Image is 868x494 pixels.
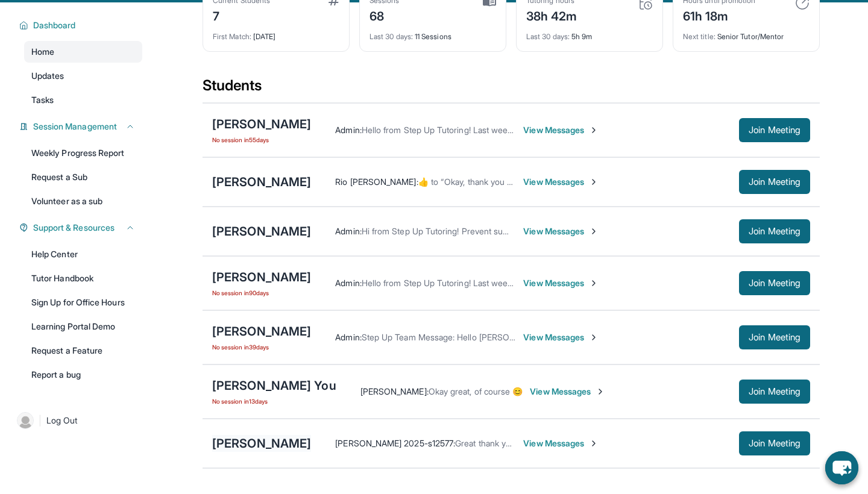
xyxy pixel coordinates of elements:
span: View Messages [523,277,599,289]
span: View Messages [523,176,599,188]
div: 68 [370,5,400,25]
div: 5h 9m [526,25,653,42]
span: First Match : [213,32,251,41]
span: Last 30 days : [370,32,413,41]
span: Tasks [31,94,54,106]
div: 7 [213,5,270,25]
a: Volunteer as a sub [24,190,142,212]
div: [PERSON_NAME] [212,435,311,452]
div: [PERSON_NAME] You [212,377,336,394]
span: Last 30 days : [526,32,570,41]
span: Session Management [33,120,117,133]
img: user-img [17,412,34,429]
button: chat-button [825,451,858,484]
span: Admin : [335,125,361,135]
span: Join Meeting [749,440,800,447]
a: Home [24,41,142,63]
span: Dashboard [33,19,76,31]
button: Join Meeting [739,118,810,142]
span: No session in 13 days [212,396,336,406]
button: Join Meeting [739,271,810,295]
span: No session in 90 days [212,288,311,298]
div: [PERSON_NAME] [212,323,311,340]
span: Updates [31,70,64,82]
img: Chevron-Right [589,278,599,288]
span: Join Meeting [749,280,800,287]
div: [PERSON_NAME] [212,269,311,286]
span: Rio [PERSON_NAME] : [335,177,418,187]
button: Join Meeting [739,170,810,194]
span: View Messages [523,437,599,449]
button: Support & Resources [28,222,135,234]
span: View Messages [523,124,599,136]
div: Senior Tutor/Mentor [683,25,810,42]
a: |Log Out [12,407,142,434]
span: View Messages [523,331,599,343]
img: Chevron-Right [589,439,599,448]
div: 38h 42m [526,5,577,25]
span: No session in 39 days [212,342,311,352]
a: Tasks [24,89,142,111]
a: Help Center [24,243,142,265]
div: [PERSON_NAME] [212,174,311,190]
span: Log Out [46,414,78,427]
button: Join Meeting [739,219,810,243]
span: Home [31,46,54,58]
span: View Messages [523,225,599,237]
span: [PERSON_NAME] 2025-s12577 : [335,438,455,448]
button: Dashboard [28,19,135,31]
a: Weekly Progress Report [24,142,142,164]
img: Chevron-Right [589,177,599,187]
a: Sign Up for Office Hours [24,292,142,313]
a: Request a Feature [24,340,142,361]
span: Okay great, of course 😊 [429,386,523,396]
span: Admin : [335,226,361,236]
a: Request a Sub [24,166,142,188]
span: Admin : [335,332,361,342]
span: Join Meeting [749,334,800,341]
div: 11 Sessions [370,25,496,42]
div: Students [203,76,820,102]
a: Learning Portal Demo [24,316,142,337]
div: [DATE] [213,25,339,42]
img: Chevron-Right [589,125,599,135]
span: | [39,413,42,428]
img: Chevron-Right [596,387,605,396]
img: Chevron-Right [589,333,599,342]
a: Report a bug [24,364,142,386]
span: Join Meeting [749,388,800,395]
span: Join Meeting [749,178,800,186]
span: View Messages [530,386,605,398]
div: 61h 18m [683,5,755,25]
button: Join Meeting [739,325,810,349]
span: Admin : [335,278,361,288]
span: No session in 55 days [212,135,311,145]
div: [PERSON_NAME] [212,116,311,133]
button: Join Meeting [739,380,810,404]
span: Great thank you . [455,438,520,448]
button: Join Meeting [739,431,810,455]
a: Updates [24,65,142,87]
img: Chevron-Right [589,227,599,236]
button: Session Management [28,120,135,133]
span: Support & Resources [33,222,115,234]
span: Join Meeting [749,127,800,134]
span: Join Meeting [749,228,800,235]
div: [PERSON_NAME] [212,223,311,240]
a: Tutor Handbook [24,267,142,289]
span: Next title : [683,32,715,41]
span: ​👍​ to “ Okay, thank you so much ” [418,177,544,187]
span: [PERSON_NAME] : [360,386,429,396]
